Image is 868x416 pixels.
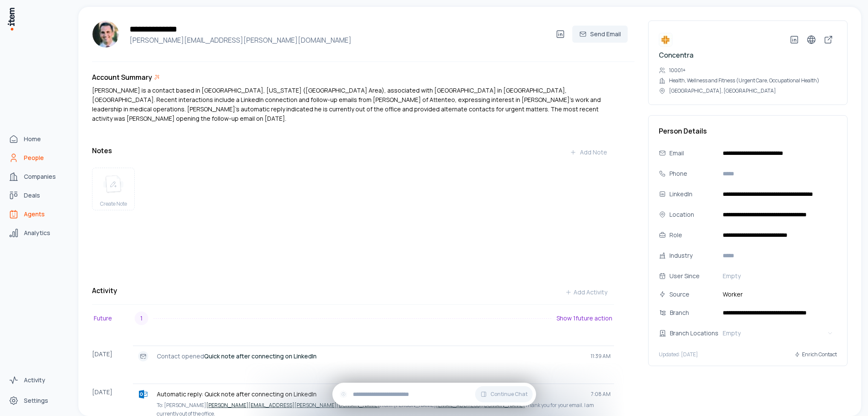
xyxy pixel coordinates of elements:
[570,148,607,157] div: Add Note
[24,229,50,237] span: Analytics
[659,50,693,60] a: Concentra
[669,210,716,219] div: Location
[669,148,716,158] div: Email
[92,346,133,367] div: [DATE]
[24,154,44,162] span: People
[794,347,837,362] button: Enrich Contact
[558,284,614,301] button: Add Activity
[669,230,716,240] div: Role
[591,353,611,360] span: 11:39 AM
[92,86,614,123] div: [PERSON_NAME] is a contact based in [GEOGRAPHIC_DATA], [US_STATE] ([GEOGRAPHIC_DATA] Area), assoc...
[92,72,152,82] h3: Account Summary
[670,329,724,338] div: Branch Locations
[92,168,135,210] button: create noteCreate Note
[332,383,536,406] div: Continue Chat
[5,206,70,223] a: Agents
[669,87,776,94] p: [GEOGRAPHIC_DATA], [GEOGRAPHIC_DATA]
[204,352,317,360] strong: Quick note after connecting on LinkedIn
[669,251,716,260] div: Industry
[92,308,614,329] button: Future1Show 1future action
[670,308,724,317] div: Branch
[669,67,686,74] p: 10001+
[92,145,112,156] h3: Notes
[103,175,124,194] img: create note
[5,372,70,389] a: Activity
[7,7,15,31] img: Item Brain Logo
[5,168,70,185] a: Companies
[5,187,70,204] a: Deals
[557,314,612,323] p: Show 1 future action
[669,169,716,178] div: Phone
[24,210,45,218] span: Agents
[669,290,716,299] div: Source
[24,172,56,181] span: Companies
[135,311,148,325] div: 1
[92,20,119,48] img: Steven Zerilli
[24,191,40,200] span: Deals
[100,201,127,207] span: Create Note
[24,376,45,384] span: Activity
[669,271,716,281] div: User Since
[723,272,741,280] span: Empty
[139,390,147,399] img: outlook logo
[659,351,698,358] p: Updated: [DATE]
[490,391,528,398] span: Continue Chat
[157,390,584,399] p: Automatic reply: Quick note after connecting on LinkedIn
[5,131,70,148] a: Home
[5,149,70,166] a: People
[206,401,380,409] a: [PERSON_NAME][EMAIL_ADDRESS][PERSON_NAME][DOMAIN_NAME]
[24,135,41,143] span: Home
[5,224,70,241] a: Analytics
[563,144,614,161] button: Add Note
[475,386,533,402] button: Continue Chat
[719,269,837,283] button: Empty
[719,290,837,299] span: Worker
[94,314,135,323] p: Future
[126,35,552,45] h4: [PERSON_NAME][EMAIL_ADDRESS][PERSON_NAME][DOMAIN_NAME]
[157,352,584,361] p: Contact opened
[24,396,48,405] span: Settings
[591,391,611,398] span: 7:08 AM
[5,392,70,409] a: Settings
[669,189,716,199] div: LinkedIn
[659,33,672,47] img: Concentra
[572,26,628,43] button: Send Email
[92,285,117,296] h3: Activity
[669,77,819,84] p: Health, Wellness and Fitness (Urgent Care, Occupational Health)
[659,126,837,136] h3: Person Details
